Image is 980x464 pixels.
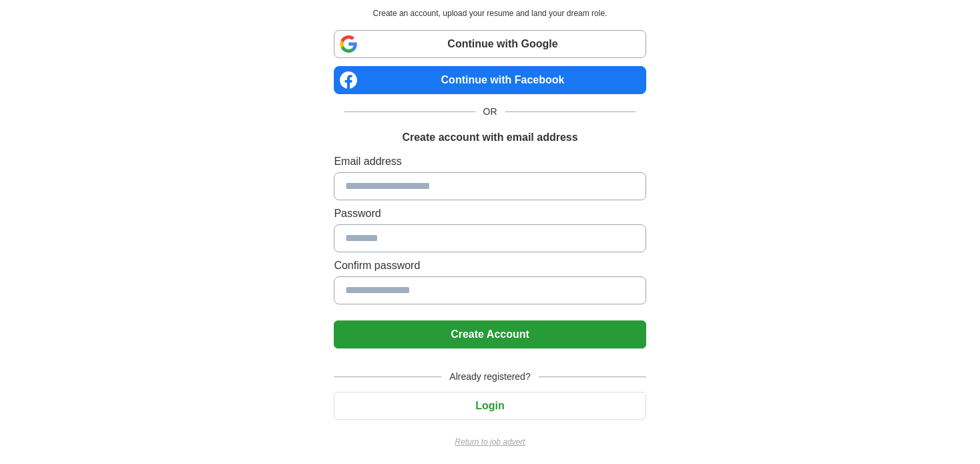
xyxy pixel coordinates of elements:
[334,206,646,222] label: Password
[334,436,646,448] a: Return to job advert
[334,320,646,349] button: Create Account
[334,154,646,170] label: Email address
[475,105,505,119] span: OR
[334,258,646,274] label: Confirm password
[334,400,646,411] a: Login
[336,7,643,19] p: Create an account, upload your resume and land your dream role.
[334,30,646,58] a: Continue with Google
[402,130,577,146] h1: Create account with email address
[441,370,538,384] span: Already registered?
[334,392,646,420] button: Login
[334,66,646,94] a: Continue with Facebook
